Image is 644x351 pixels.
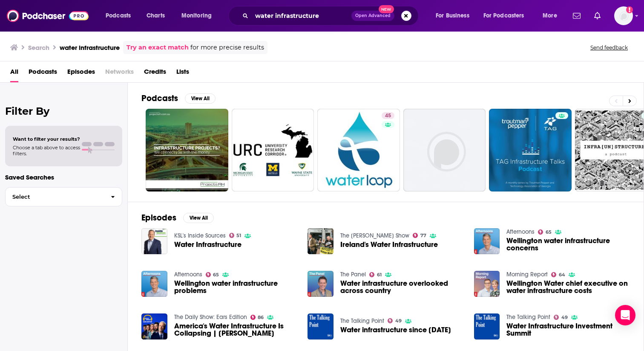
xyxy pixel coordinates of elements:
[174,232,226,239] a: KSL's Inside Sources
[258,316,264,319] span: 86
[308,228,333,254] img: Ireland's Water Infrastructure
[382,112,394,119] a: 45
[474,313,500,339] img: Water Infrastructure Investment Summit
[236,234,241,238] span: 51
[141,313,167,339] img: America's Water Infrastructure Is Collapsing | Yvonne Orji
[67,65,95,82] a: Episodes
[5,105,122,117] h2: Filter By
[395,319,402,323] span: 49
[5,187,122,206] button: Select
[614,6,633,25] button: Show profile menu
[340,271,366,278] a: The Panel
[355,14,391,18] span: Open Advanced
[340,326,451,334] a: Water infrastructure since 1994
[430,9,480,23] button: open menu
[588,44,630,51] button: Send feedback
[506,237,630,252] a: Wellington water infrastructure concerns
[506,322,630,337] a: Water Infrastructure Investment Summit
[308,313,333,339] img: Water infrastructure since 1994
[7,8,89,24] img: Podchaser - Follow, Share and Rate Podcasts
[206,272,219,277] a: 65
[176,65,189,82] a: Lists
[174,280,298,294] a: Wellington water infrastructure problems
[615,305,635,325] div: Open Intercom Messenger
[506,313,550,321] a: The Talking Point
[174,322,298,337] span: America's Water Infrastructure Is Collapsing | [PERSON_NAME]
[385,112,391,120] span: 45
[506,228,535,235] a: Afternoons
[308,271,333,297] img: Water infrastructure overlooked across country
[147,10,165,22] span: Charts
[340,232,409,239] a: The Pat Kenny Show
[474,271,500,297] img: Wellington Water chief executive on water infrastructure costs
[10,65,18,82] span: All
[478,9,537,23] button: open menu
[420,234,426,238] span: 77
[626,6,633,13] svg: Add a profile image
[141,212,214,223] a: EpisodesView All
[141,228,167,254] img: Water Infrastructure
[141,93,178,104] h2: Podcasts
[141,9,170,23] a: Charts
[29,65,57,82] a: Podcasts
[60,44,120,52] h3: water infrastructure
[506,280,630,294] a: Wellington Water chief executive on water infrastructure costs
[229,233,241,238] a: 51
[190,43,264,52] span: for more precise results
[6,194,104,200] span: Select
[506,271,548,278] a: Morning Report
[537,9,568,23] button: open menu
[436,10,469,22] span: For Business
[554,315,568,320] a: 49
[213,273,219,277] span: 65
[174,322,298,337] a: America's Water Infrastructure Is Collapsing | Yvonne Orji
[413,233,426,238] a: 77
[100,9,142,23] button: open menu
[13,145,80,157] span: Choose a tab above to access filters.
[317,109,400,191] a: 45
[351,11,394,21] button: Open AdvancedNew
[236,6,427,26] div: Search podcasts, credits, & more...
[340,280,464,294] a: Water infrastructure overlooked across country
[546,230,552,234] span: 65
[474,228,500,254] img: Wellington water infrastructure concerns
[174,271,202,278] a: Afternoons
[13,136,80,142] span: Want to filter your results?
[144,65,166,82] a: Credits
[340,326,451,334] span: Water infrastructure since [DATE]
[559,273,565,277] span: 64
[183,213,214,223] button: View All
[614,6,633,25] img: User Profile
[614,6,633,25] span: Logged in as samharazin
[174,241,241,248] a: Water Infrastructure
[141,212,176,223] h2: Episodes
[591,9,604,23] a: Show notifications dropdown
[551,272,565,277] a: 64
[252,9,351,23] input: Search podcasts, credits, & more...
[181,10,212,22] span: Monitoring
[185,93,216,104] button: View All
[340,317,384,325] a: The Talking Point
[379,5,394,13] span: New
[141,271,167,297] img: Wellington water infrastructure problems
[340,241,438,248] a: Ireland's Water Infrastructure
